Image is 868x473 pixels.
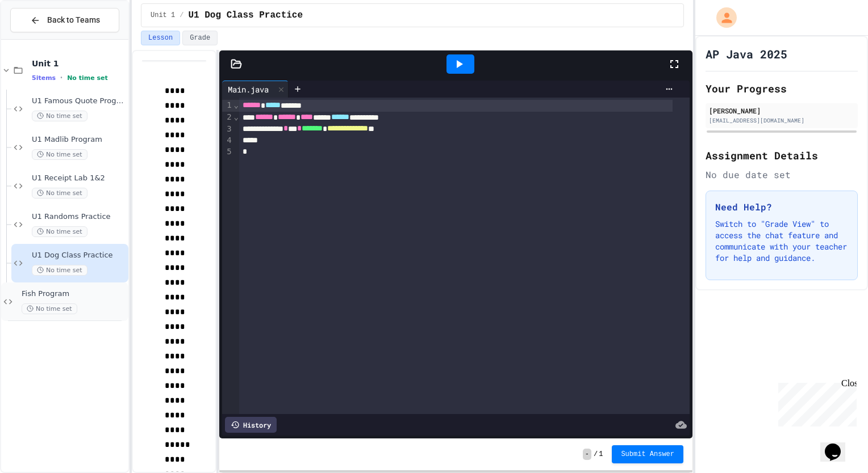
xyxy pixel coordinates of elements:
div: 3 [222,124,233,136]
span: No time set [32,265,87,276]
button: Grade [182,31,218,45]
span: U1 Randoms Practice [32,212,126,222]
span: U1 Famous Quote Program [32,96,126,106]
span: 5 items [32,74,56,82]
div: 1 [222,100,233,112]
h1: AP Java 2025 [706,46,787,62]
span: U1 Dog Class Practice [32,251,126,260]
span: No time set [32,226,87,237]
span: No time set [22,303,77,314]
span: Fold line [233,112,239,121]
span: / [180,11,183,20]
div: Main.java [222,81,289,98]
span: Back to Teams [47,14,100,26]
span: No time set [32,149,87,160]
div: 5 [222,146,233,158]
span: • [60,73,62,82]
div: No due date set [706,168,858,181]
div: 2 [222,112,233,124]
button: Submit Answer [612,445,683,463]
div: Chat with us now!Close [5,5,78,72]
iframe: chat widget [820,428,857,462]
button: Back to Teams [10,8,119,32]
div: Main.java [222,83,274,95]
div: [EMAIL_ADDRESS][DOMAIN_NAME] [709,116,854,125]
span: Unit 1 [32,58,126,69]
button: Lesson [141,31,180,45]
span: / [594,450,598,459]
h2: Assignment Details [706,147,858,163]
span: Fold line [233,100,239,109]
div: 4 [222,135,233,146]
span: U1 Receipt Lab 1&2 [32,174,126,183]
span: U1 Dog Class Practice [188,9,303,22]
span: No time set [67,74,108,82]
span: - [583,449,591,460]
span: No time set [32,111,87,121]
span: U1 Madlib Program [32,135,126,145]
span: 1 [599,450,603,459]
span: No time set [32,188,87,199]
div: My Account [704,5,740,31]
p: Switch to "Grade View" to access the chat feature and communicate with your teacher for help and ... [715,218,848,264]
span: Fish Program [22,289,126,299]
h3: Need Help? [715,200,848,214]
span: Submit Answer [621,450,674,459]
div: History [225,417,277,433]
div: [PERSON_NAME] [709,105,854,116]
span: Unit 1 [151,11,175,20]
iframe: chat widget [774,378,857,426]
h2: Your Progress [706,81,858,96]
